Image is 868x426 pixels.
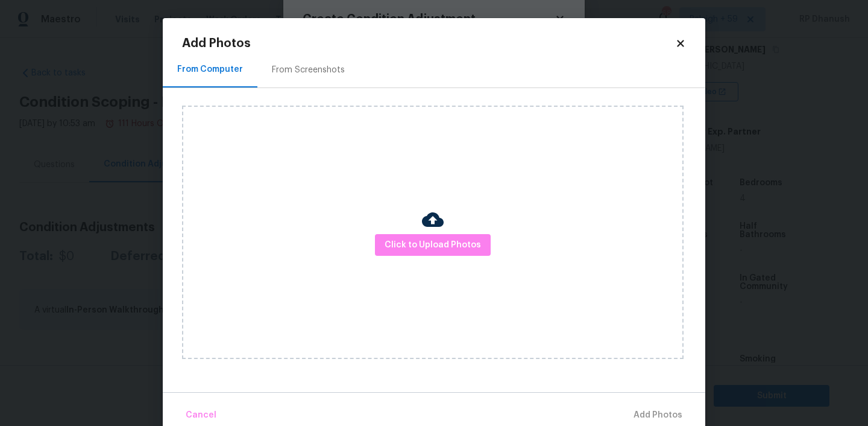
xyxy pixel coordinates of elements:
div: From Screenshots [272,64,345,76]
button: Click to Upload Photos [375,234,491,256]
span: Click to Upload Photos [385,238,481,253]
span: Cancel [186,408,216,423]
div: From Computer [177,63,243,75]
img: Cloud Upload Icon [422,209,444,230]
h2: Add Photos [182,37,675,49]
